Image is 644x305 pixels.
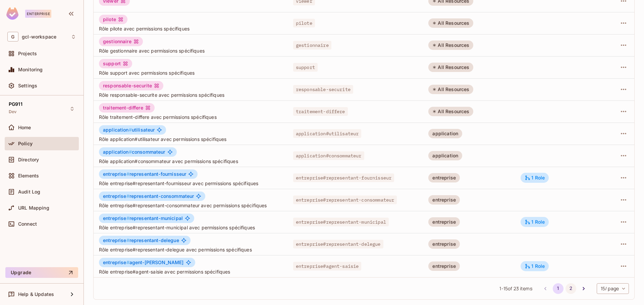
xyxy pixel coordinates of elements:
div: 1 Role [525,219,545,225]
span: representant-municipal [103,216,183,221]
span: Rôle application#consommateur avec permissions spécifiques [99,158,282,164]
span: application#utilisateur [293,129,361,138]
span: PG911 [9,101,22,107]
nav: pagination navigation [539,283,590,294]
div: 15 / page [597,283,629,294]
div: pilote [99,15,127,24]
span: traitement-differe [293,107,348,116]
span: G [7,32,18,42]
span: responsable-securite [293,85,353,94]
div: All Resources [428,18,473,28]
div: gestionnaire [99,37,143,46]
span: Connect [18,221,37,227]
span: entreprise#representant-delegue [293,240,383,248]
span: # [126,215,129,221]
span: support [293,63,318,72]
span: Rôle responsable-securite avec permissions spécifiques [99,92,282,98]
div: 1 Role [525,263,545,269]
button: Go to page 2 [566,283,576,294]
span: entreprise [103,193,129,199]
div: entreprise [428,195,460,205]
div: responsable-securite [99,81,163,90]
span: Rôle entreprise#representant-consommateur avec permissions spécifiques [99,202,282,209]
span: Dev [9,109,16,115]
span: Rôle gestionnaire avec permissions spécifiques [99,48,282,54]
span: Rôle application#utilisateur avec permissions spécifiques [99,136,282,142]
span: representant-delegue [103,238,179,243]
button: Go to next page [578,283,589,294]
span: # [126,259,129,265]
span: Rôle entreprise#representant-municipal avec permissions spécifiques [99,224,282,231]
img: SReyMgAAAABJRU5ErkJggg== [6,7,18,20]
span: Rôle pilote avec permissions spécifiques [99,25,282,32]
span: # [126,193,129,199]
div: support [99,59,132,68]
span: # [126,171,129,177]
span: representant-consommateur [103,194,194,199]
span: agent-[PERSON_NAME] [103,260,184,265]
button: page 1 [553,283,563,294]
div: traitement-differe [99,103,155,112]
div: entreprise [428,217,460,227]
div: 1 Role [525,175,545,181]
span: # [126,237,129,243]
span: Workspace: gcl-workspace [22,34,56,40]
span: 1 - 15 of 23 items [499,285,532,292]
span: Home [18,125,31,130]
span: Directory [18,157,39,162]
div: All Resources [428,41,473,50]
span: entreprise#representant-consommateur [293,196,397,204]
span: utilisateur [103,127,155,133]
span: entreprise [103,259,129,265]
span: application [103,149,132,155]
span: Monitoring [18,67,43,72]
div: All Resources [428,63,473,72]
span: Rôle entreprise#agent-saisie avec permissions spécifiques [99,269,282,275]
div: application [428,129,462,138]
span: Elements [18,173,39,178]
div: All Resources [428,85,473,94]
span: entreprise#representant-municipal [293,218,389,226]
span: # [129,127,132,133]
div: All Resources [428,107,473,116]
span: entreprise#representant-fournisseur [293,173,394,182]
button: Upgrade [5,267,78,278]
span: Projects [18,51,37,56]
span: representant-fournisseur [103,171,186,177]
span: Rôle entreprise#representant-delegue avec permissions spécifiques [99,246,282,253]
span: entreprise#agent-saisie [293,262,361,271]
span: consommateur [103,149,165,155]
span: Settings [18,83,37,88]
span: entreprise [103,215,129,221]
span: Rôle entreprise#representant-fournisseur avec permissions spécifiques [99,180,282,186]
span: application#consommateur [293,151,364,160]
span: entreprise [103,171,129,177]
span: gestionnaire [293,41,331,50]
div: entreprise [428,173,460,182]
span: Audit Log [18,189,40,195]
span: pilote [293,19,315,27]
div: Enterprise [25,10,51,18]
div: application [428,151,462,160]
span: Help & Updates [18,292,54,297]
span: Policy [18,141,33,146]
span: entreprise [103,237,129,243]
span: URL Mapping [18,205,49,211]
span: Rôle traitement-differe avec permissions spécifiques [99,114,282,120]
div: entreprise [428,261,460,271]
span: Rôle support avec permissions spécifiques [99,70,282,76]
span: application [103,127,132,133]
div: entreprise [428,239,460,249]
span: # [129,149,132,155]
